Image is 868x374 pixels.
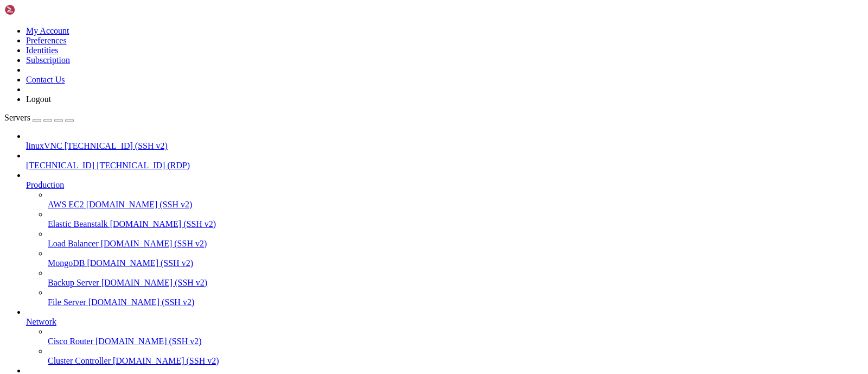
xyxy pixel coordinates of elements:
span: Cluster Controller [48,356,111,365]
li: [TECHNICAL_ID] [TECHNICAL_ID] (RDP) [26,151,864,170]
a: Logout [26,94,51,104]
span: [DOMAIN_NAME] (SSH v2) [101,239,207,248]
span: [DOMAIN_NAME] (SSH v2) [101,278,208,287]
a: [TECHNICAL_ID] [TECHNICAL_ID] (RDP) [26,161,864,170]
span: Production [26,180,64,189]
span: [DOMAIN_NAME] (SSH v2) [110,219,216,229]
li: AWS EC2 [DOMAIN_NAME] (SSH v2) [48,190,864,210]
span: Backup Server [48,278,99,287]
span: Network [26,317,56,326]
span: Servers [4,113,30,122]
span: [TECHNICAL_ID] (RDP) [97,161,190,170]
a: Cisco Router [DOMAIN_NAME] (SSH v2) [48,337,864,346]
a: Cluster Controller [DOMAIN_NAME] (SSH v2) [48,356,864,366]
li: linuxVNC [TECHNICAL_ID] (SSH v2) [26,131,864,151]
span: Elastic Beanstalk [48,219,108,229]
span: [DOMAIN_NAME] (SSH v2) [87,258,193,268]
li: Production [26,170,864,307]
li: Cluster Controller [DOMAIN_NAME] (SSH v2) [48,346,864,366]
span: linuxVNC [26,141,62,150]
a: My Account [26,26,69,35]
span: MongoDB [48,258,85,268]
span: [DOMAIN_NAME] (SSH v2) [88,297,195,307]
a: linuxVNC [TECHNICAL_ID] (SSH v2) [26,141,864,151]
a: Preferences [26,36,67,45]
a: Load Balancer [DOMAIN_NAME] (SSH v2) [48,239,864,249]
a: Network [26,317,864,327]
li: MongoDB [DOMAIN_NAME] (SSH v2) [48,249,864,268]
li: Network [26,307,864,366]
span: [TECHNICAL_ID] [26,161,94,170]
li: File Server [DOMAIN_NAME] (SSH v2) [48,288,864,307]
a: File Server [DOMAIN_NAME] (SSH v2) [48,297,864,307]
a: Servers [4,113,74,122]
span: [TECHNICAL_ID] (SSH v2) [65,141,168,150]
a: Subscription [26,55,70,65]
a: Contact Us [26,75,65,84]
a: Elastic Beanstalk [DOMAIN_NAME] (SSH v2) [48,219,864,229]
a: Identities [26,46,59,55]
span: Load Balancer [48,239,99,248]
li: Backup Server [DOMAIN_NAME] (SSH v2) [48,268,864,288]
span: [DOMAIN_NAME] (SSH v2) [113,356,219,365]
a: MongoDB [DOMAIN_NAME] (SSH v2) [48,258,864,268]
li: Cisco Router [DOMAIN_NAME] (SSH v2) [48,327,864,346]
span: File Server [48,297,86,307]
a: Backup Server [DOMAIN_NAME] (SSH v2) [48,278,864,288]
li: Load Balancer [DOMAIN_NAME] (SSH v2) [48,229,864,249]
a: AWS EC2 [DOMAIN_NAME] (SSH v2) [48,200,864,210]
a: Production [26,180,864,190]
span: AWS EC2 [48,200,84,209]
li: Elastic Beanstalk [DOMAIN_NAME] (SSH v2) [48,210,864,229]
span: Cisco Router [48,337,93,346]
span: [DOMAIN_NAME] (SSH v2) [86,200,193,209]
span: [DOMAIN_NAME] (SSH v2) [95,337,202,346]
img: Shellngn [4,4,67,15]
